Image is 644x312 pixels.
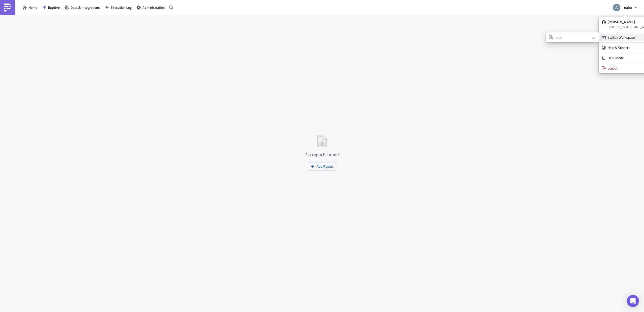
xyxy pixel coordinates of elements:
[40,4,62,11] button: Explore
[70,5,100,10] span: Data & Integrations
[62,4,102,11] button: Data & Integrations
[316,164,334,169] span: Add Report
[20,4,40,11] button: Home
[624,5,632,10] span: nabu
[28,5,37,10] span: Home
[142,5,165,10] span: Administration
[134,4,167,11] button: Administration
[610,2,640,13] button: nabu
[4,4,12,12] img: PushMetrics
[308,162,336,170] button: Add Report
[305,152,339,157] h4: No reports found
[608,19,635,24] strong: [PERSON_NAME]
[111,5,132,10] span: Execution Log
[627,295,639,307] div: Open Intercom Messenger
[48,5,60,10] span: Explore
[102,4,134,11] button: Execution Log
[612,3,621,12] img: Avatar
[555,35,590,40] div: nabu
